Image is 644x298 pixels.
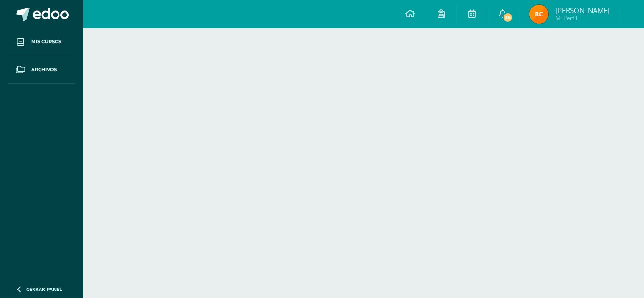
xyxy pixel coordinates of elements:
[31,66,57,73] span: Archivos
[8,28,75,56] a: Mis cursos
[8,56,75,84] a: Archivos
[529,5,548,24] img: f7d1442c19affb68e0eb0c471446a006.png
[503,12,513,23] span: 35
[555,14,610,22] span: Mi Perfil
[31,38,61,46] span: Mis cursos
[555,6,610,15] span: [PERSON_NAME]
[26,286,62,292] span: Cerrar panel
